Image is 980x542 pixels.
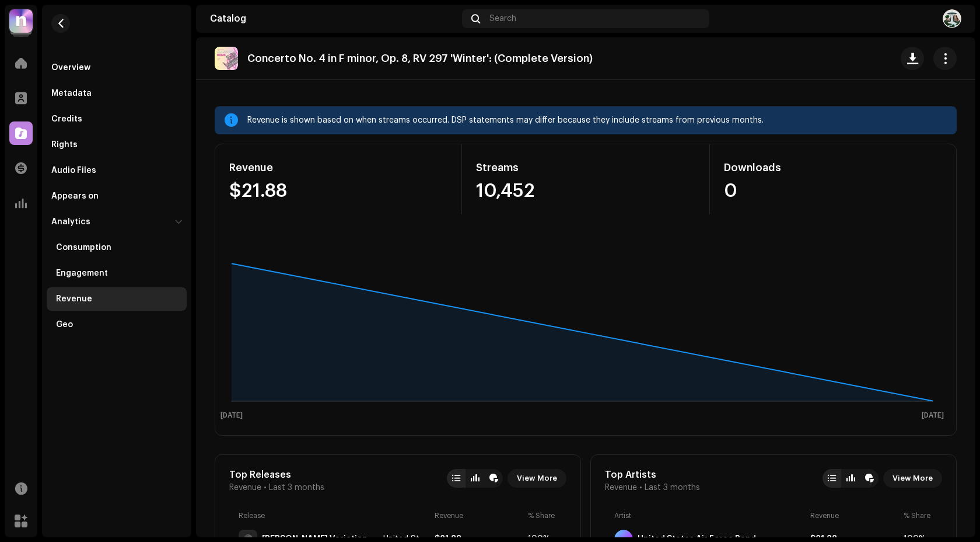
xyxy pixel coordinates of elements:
[56,243,111,252] div: Consumption
[489,14,516,23] span: Search
[56,320,73,329] div: Geo
[517,467,557,490] span: View More
[47,133,187,157] re-m-nav-item: Rights
[47,185,187,208] re-m-nav-item: Appears on
[47,236,187,259] re-m-nav-item: Consumption
[51,89,92,98] div: Metadata
[476,158,695,177] div: Streams
[229,158,447,177] div: Revenue
[229,483,261,492] span: Revenue
[247,113,947,127] div: Revenue is shown based on when streams occurred. DSP statements may differ because they include s...
[508,469,566,488] button: View More
[47,313,187,336] re-m-nav-item: Geo
[229,469,324,481] div: Top Releases
[614,511,806,520] div: Artist
[922,412,944,419] text: [DATE]
[56,294,92,304] div: Revenue
[51,140,78,150] div: Rights
[9,9,33,33] img: 39a81664-4ced-4598-a294-0293f18f6a76
[904,511,933,520] div: % Share
[645,483,700,492] span: Last 3 months
[220,412,243,419] text: [DATE]
[883,469,942,488] button: View More
[476,182,695,200] div: 10,452
[605,469,700,481] div: Top Artists
[943,9,961,28] img: e075db17-00d1-4f2b-b1e0-6b3a706eba49
[264,483,267,492] span: •
[215,47,238,70] img: 5183851b-acc4-4305-8c13-aaaec210e317
[724,158,942,177] div: Downloads
[47,159,187,182] re-m-nav-item: Audio Files
[605,483,637,492] span: Revenue
[639,483,642,492] span: •
[47,56,187,79] re-m-nav-item: Overview
[229,182,447,200] div: $21.88
[51,166,96,175] div: Audio Files
[47,287,187,311] re-m-nav-item: Revenue
[269,483,324,492] span: Last 3 months
[51,192,99,201] div: Appears on
[247,53,593,65] p: Concerto No. 4 in F minor, Op. 8, RV 297 'Winter': (Complete Version)
[47,82,187,105] re-m-nav-item: Metadata
[810,511,899,520] div: Revenue
[51,217,90,227] div: Analytics
[47,262,187,285] re-m-nav-item: Engagement
[528,511,557,520] div: % Share
[56,269,108,278] div: Engagement
[724,182,942,200] div: 0
[892,467,933,490] span: View More
[435,511,523,520] div: Revenue
[210,14,457,23] div: Catalog
[51,114,82,124] div: Credits
[47,107,187,131] re-m-nav-item: Credits
[239,511,430,520] div: Release
[51,63,90,72] div: Overview
[47,210,187,336] re-m-nav-dropdown: Analytics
